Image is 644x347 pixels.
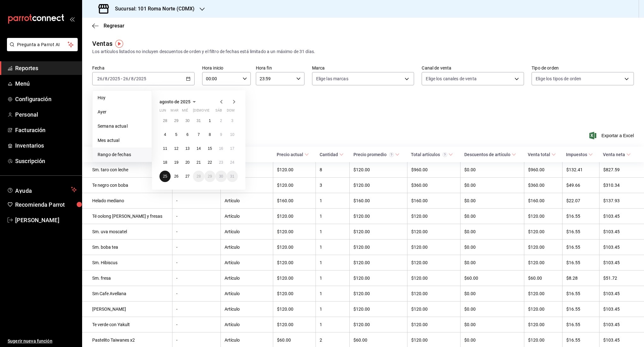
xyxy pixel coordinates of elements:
input: -- [105,76,108,81]
button: 28 de julio de 2025 [159,115,171,126]
td: $120.00 [407,286,460,301]
td: $120.00 [273,162,316,178]
td: $132.41 [562,162,599,178]
td: $0.00 [460,162,524,178]
td: $0.00 [460,224,524,240]
td: Artículo [220,255,273,271]
button: 17 de agosto de 2025 [227,143,238,154]
span: / [134,76,136,81]
td: $8.28 [562,271,599,286]
span: Total artículos [411,152,453,157]
td: $22.07 [562,193,599,209]
button: 6 de agosto de 2025 [182,129,193,140]
td: $120.00 [350,317,407,332]
td: - [172,301,220,317]
td: $120.00 [524,317,562,332]
td: $120.00 [350,224,407,240]
abbr: 20 de agosto de 2025 [185,160,190,165]
td: - [172,255,220,271]
span: Cantidad [320,152,344,157]
td: 1 [316,240,350,255]
abbr: 11 de agosto de 2025 [163,146,167,151]
span: Elige los tipos de orden [536,76,581,82]
span: Ayuda [15,186,69,193]
abbr: 14 de agosto de 2025 [196,146,201,151]
abbr: 30 de julio de 2025 [185,119,190,123]
input: -- [131,76,134,81]
abbr: 28 de julio de 2025 [163,119,167,123]
abbr: 6 de agosto de 2025 [186,132,189,137]
label: Marca [312,66,414,70]
td: 1 [316,271,350,286]
td: Sm. uva moscatel [82,224,172,240]
td: $160.00 [407,193,460,209]
td: 1 [316,255,350,271]
button: 12 de agosto de 2025 [171,143,182,154]
button: Exportar a Excel [591,132,634,139]
td: $120.00 [407,317,460,332]
button: 13 de agosto de 2025 [182,143,193,154]
abbr: 26 de agosto de 2025 [174,174,178,179]
abbr: lunes [159,108,166,115]
button: 2 de agosto de 2025 [215,115,226,126]
td: $16.55 [562,209,599,224]
span: Ayer [98,109,147,115]
td: $960.00 [407,162,460,178]
td: $310.34 [599,178,644,193]
abbr: 25 de agosto de 2025 [163,174,167,179]
span: Elige los canales de venta [426,76,476,82]
td: Artículo [220,317,273,332]
button: 30 de julio de 2025 [182,115,193,126]
span: Rango de fechas [98,151,147,158]
td: $120.00 [273,301,316,317]
abbr: 22 de agosto de 2025 [208,160,212,165]
span: Pregunta a Parrot AI [17,41,68,48]
img: Tooltip marker [115,40,123,48]
td: $16.55 [562,286,599,301]
span: [PERSON_NAME] [15,216,77,224]
abbr: 12 de agosto de 2025 [174,146,178,151]
td: Artículo [220,193,273,209]
button: 15 de agosto de 2025 [204,143,215,154]
td: $160.00 [524,193,562,209]
abbr: 13 de agosto de 2025 [185,146,190,151]
td: $0.00 [460,317,524,332]
td: - [172,224,220,240]
button: 18 de agosto de 2025 [159,157,171,168]
abbr: sábado [215,108,222,115]
span: / [108,76,110,81]
button: 20 de agosto de 2025 [182,157,193,168]
span: Reportes [15,64,77,72]
td: Sm. Hibiscus [82,255,172,271]
abbr: 9 de agosto de 2025 [220,132,222,137]
td: $0.00 [460,178,524,193]
input: -- [97,76,103,81]
span: Configuración [15,95,77,103]
td: $120.00 [350,240,407,255]
td: $49.66 [562,178,599,193]
abbr: martes [171,108,178,115]
td: Sm Cafe Avellana [82,286,172,301]
abbr: 1 de agosto de 2025 [209,119,211,123]
td: $120.00 [273,224,316,240]
td: $0.00 [460,193,524,209]
span: Venta total [528,152,556,157]
button: 22 de agosto de 2025 [204,157,215,168]
label: Fecha [92,66,195,70]
span: Hoy [98,94,147,101]
abbr: 7 de agosto de 2025 [198,132,200,137]
td: - [172,240,220,255]
span: Elige las marcas [316,76,348,82]
button: 8 de agosto de 2025 [204,129,215,140]
button: 29 de agosto de 2025 [204,171,215,182]
td: $0.00 [460,301,524,317]
span: Recomienda Parrot [15,200,77,209]
td: $0.00 [460,255,524,271]
span: Suscripción [15,157,77,165]
span: Personal [15,110,77,119]
td: Artículo [220,209,273,224]
span: Venta neta [603,152,631,157]
td: Artículo [220,240,273,255]
input: ---- [136,76,147,81]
